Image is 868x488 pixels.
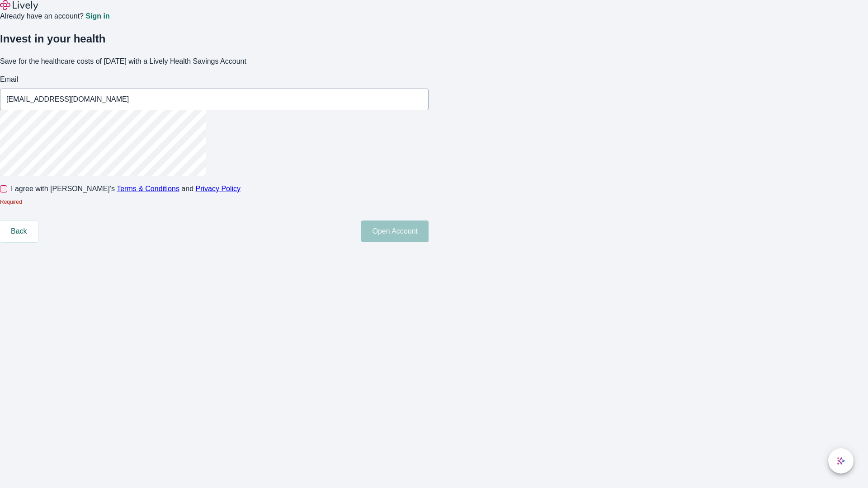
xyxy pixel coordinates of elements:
[828,448,854,474] button: chat
[117,185,179,192] a: Terms & Conditions
[85,13,109,20] a: Sign in
[196,185,241,192] a: Privacy Policy
[836,456,845,465] svg: Lively AI Assistant
[11,183,241,194] span: I agree with [PERSON_NAME]’s and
